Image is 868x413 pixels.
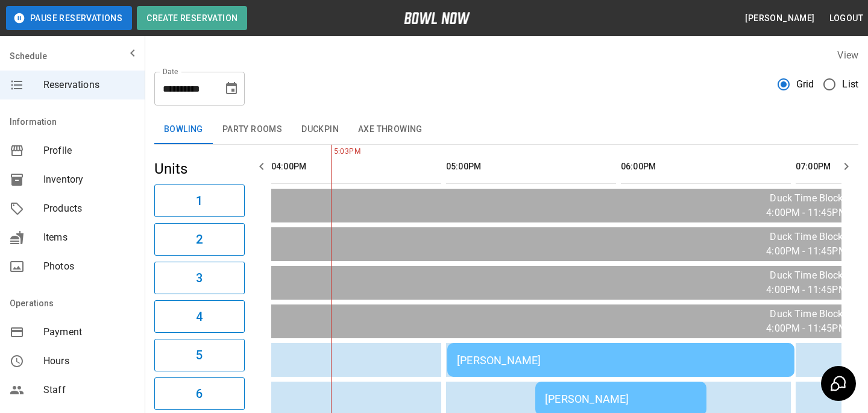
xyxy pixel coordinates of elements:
[154,300,245,333] button: 4
[6,6,132,30] button: Pause Reservations
[196,345,203,365] h6: 5
[154,159,245,178] h5: Units
[213,115,292,144] button: Party Rooms
[43,78,135,92] span: Reservations
[331,146,334,158] span: 5:03PM
[154,377,245,410] button: 6
[43,230,135,245] span: Items
[154,223,245,256] button: 2
[43,259,135,274] span: Photos
[457,354,785,367] div: [PERSON_NAME]
[271,150,441,184] th: 04:00PM
[196,191,203,210] h6: 1
[196,384,203,403] h6: 6
[196,268,203,288] h6: 3
[196,307,203,326] h6: 4
[43,383,135,397] span: Staff
[348,115,432,144] button: Axe Throwing
[837,49,858,61] label: View
[842,77,858,92] span: List
[43,354,135,368] span: Hours
[43,143,135,158] span: Profile
[43,325,135,339] span: Payment
[545,393,697,405] div: [PERSON_NAME]
[43,172,135,187] span: Inventory
[154,115,213,144] button: Bowling
[43,201,135,216] span: Products
[154,339,245,371] button: 5
[154,115,858,144] div: inventory tabs
[796,77,814,92] span: Grid
[621,150,791,184] th: 06:00PM
[219,77,244,101] button: Choose date, selected date is Oct 8, 2025
[154,262,245,294] button: 3
[154,184,245,217] button: 1
[740,7,819,30] button: [PERSON_NAME]
[404,12,470,24] img: logo
[446,150,616,184] th: 05:00PM
[292,115,348,144] button: Duckpin
[137,6,247,30] button: Create Reservation
[825,7,868,30] button: Logout
[196,230,203,249] h6: 2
